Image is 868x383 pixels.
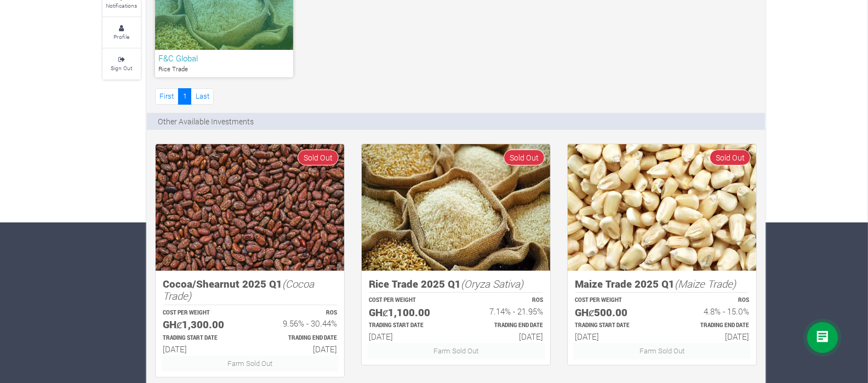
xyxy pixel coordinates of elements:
[369,331,446,341] h6: [DATE]
[672,322,749,330] p: Estimated Trading End Date
[158,116,254,127] p: Other Available Investments
[362,144,550,271] img: growforme image
[575,322,652,330] p: Estimated Trading Start Date
[466,331,543,341] h6: [DATE]
[461,277,523,290] i: (Oryza Sativa)
[163,334,240,342] p: Estimated Trading Start Date
[155,88,179,104] a: First
[163,344,240,354] h6: [DATE]
[575,296,652,305] p: COST PER WEIGHT
[369,306,446,319] h5: GHȼ1,100.00
[178,88,191,104] a: 1
[155,88,214,104] nav: Page Navigation
[575,306,652,319] h5: GHȼ500.00
[369,296,446,305] p: COST PER WEIGHT
[504,150,545,165] span: Sold Out
[156,144,344,271] img: growforme image
[672,306,749,316] h6: 4.8% - 15.0%
[298,150,339,165] span: Sold Out
[163,318,240,331] h5: GHȼ1,300.00
[260,334,337,342] p: Estimated Trading End Date
[163,278,337,302] h5: Cocoa/Shearnut 2025 Q1
[672,296,749,305] p: ROS
[466,296,543,305] p: ROS
[575,331,652,341] h6: [DATE]
[675,277,736,290] i: (Maize Trade)
[369,278,543,290] h5: Rice Trade 2025 Q1
[158,53,290,63] h6: F&C Global
[466,306,543,316] h6: 7.14% - 21.95%
[260,309,337,317] p: ROS
[102,18,141,48] a: Profile
[672,331,749,341] h6: [DATE]
[260,344,337,354] h6: [DATE]
[163,309,240,317] p: COST PER WEIGHT
[466,322,543,330] p: Estimated Trading End Date
[575,278,749,290] h5: Maize Trade 2025 Q1
[191,88,214,104] a: Last
[102,49,141,79] a: Sign Out
[568,144,756,271] img: growforme image
[260,318,337,328] h6: 9.56% - 30.44%
[710,150,751,165] span: Sold Out
[158,65,290,74] p: Rice Trade
[369,322,446,330] p: Estimated Trading Start Date
[111,64,133,72] small: Sign Out
[106,2,138,9] small: Notifications
[114,33,130,41] small: Profile
[163,277,314,303] i: (Cocoa Trade)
